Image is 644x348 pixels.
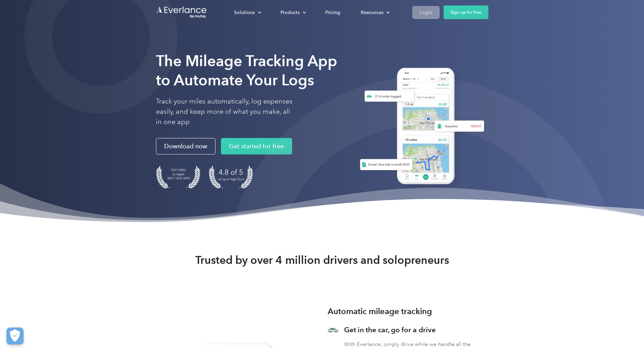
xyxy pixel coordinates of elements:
a: Sign up for free [444,5,488,19]
a: Get started for free [221,138,292,155]
a: Login [412,6,439,19]
img: Everlance, mileage tracker app, expense tracking app [352,63,488,192]
div: Resources [361,8,383,17]
div: Solutions [234,8,255,17]
a: Go to homepage [156,6,207,19]
strong: The Mileage Tracking App to Automate Your Logs [156,52,337,89]
h3: Get in the car, go for a drive [344,325,488,335]
div: Products [274,7,312,18]
img: 4.9 out of 5 stars on the app store [209,166,253,189]
button: Cookies Settings [6,327,24,345]
div: Products [280,8,300,17]
div: Resources [354,7,395,18]
img: Badge for Featured by Apple Best New Apps [156,166,200,189]
div: Solutions [227,7,267,18]
a: Download now [156,138,215,155]
h3: Automatic mileage tracking [328,305,432,318]
p: Track your miles automatically, log expenses easily, and keep more of what you make, all in one app [156,96,293,127]
a: Pricing [318,7,347,18]
div: Login [420,8,432,17]
div: Pricing [325,8,340,17]
strong: Trusted by over 4 million drivers and solopreneurs [195,253,449,267]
